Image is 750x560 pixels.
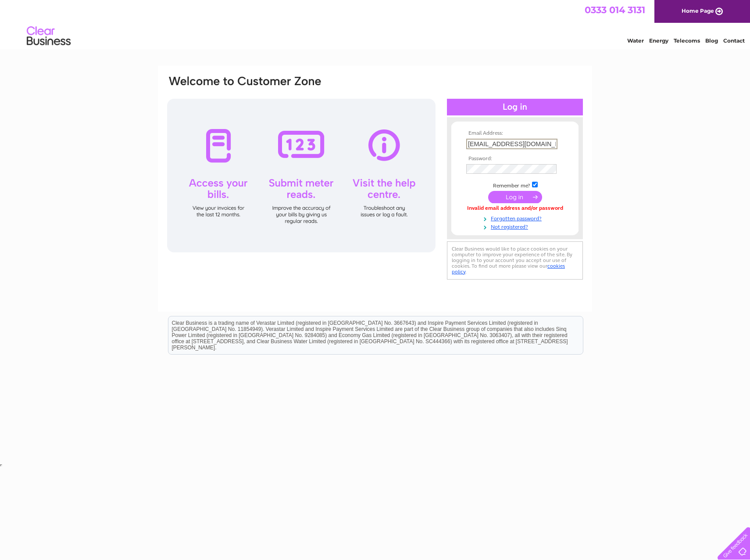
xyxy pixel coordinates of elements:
[627,37,644,44] a: Water
[466,214,566,222] a: Forgotten password?
[466,205,564,212] div: Invalid email address and/or password
[466,222,566,230] a: Not registered?
[488,191,542,203] input: Submit
[26,23,71,50] img: logo.png
[447,241,583,280] div: Clear Business would like to place cookies on your computer to improve your experience of the sit...
[464,156,566,162] th: Password:
[464,180,566,189] td: Remember me?
[585,4,645,15] a: 0333 014 3131
[168,5,583,43] div: Clear Business is a trading name of Verastar Limited (registered in [GEOGRAPHIC_DATA] No. 3667643...
[452,263,565,275] a: cookies policy
[705,37,718,44] a: Blog
[723,37,745,44] a: Contact
[649,37,668,44] a: Energy
[674,37,700,44] a: Telecoms
[464,130,566,136] th: Email Address:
